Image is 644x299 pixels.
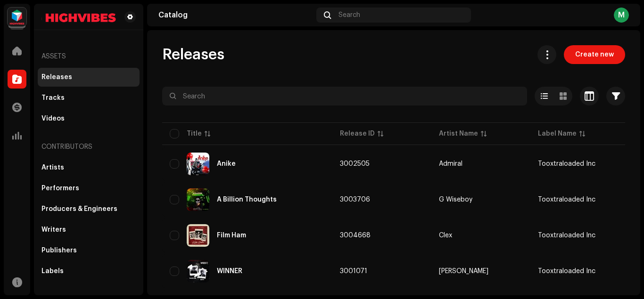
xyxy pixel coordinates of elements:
span: Dannyboi HNR [439,268,523,275]
re-m-nav-item: Publishers [38,241,140,260]
div: Label Name [538,129,577,138]
img: 7e0200c3-40da-4f49-a0ff-2186de1d3bc3 [187,153,209,175]
div: Admiral [439,161,462,167]
div: A Billion Thoughts [217,196,277,203]
div: Writers [41,226,66,234]
span: Tooxtraloaded Inc [538,268,595,275]
span: Search [339,11,360,19]
span: 3004668 [340,232,371,239]
img: 15acc7ca-36e5-4a2a-bb13-29d444e608e8 [187,188,209,211]
re-a-nav-header: Contributors [38,136,140,158]
span: 3003706 [340,196,370,203]
re-m-nav-item: Writers [38,220,140,239]
span: 3001071 [340,268,367,275]
re-m-nav-item: Performers [38,179,140,198]
div: Clex [439,232,452,239]
div: Artist Name [439,129,478,138]
re-m-nav-item: Producers & Engineers [38,200,140,218]
re-m-nav-item: Labels [38,262,140,281]
span: Releases [162,45,224,64]
img: 9b44afbf-14b3-466b-a7e0-fdebcf70e7ec [187,224,209,247]
span: Create new [575,45,614,64]
div: Producers & Engineers [41,205,117,213]
span: Admiral [439,161,523,167]
div: [PERSON_NAME] [439,268,488,275]
img: d4093022-bcd4-44a3-a5aa-2cc358ba159b [41,11,121,23]
re-m-nav-item: Artists [38,158,140,177]
button: Create new [564,45,625,64]
div: Title [187,129,202,138]
div: WINNER [217,268,242,275]
re-a-nav-header: Assets [38,45,140,68]
div: G Wiseboy [439,196,472,203]
div: Publishers [41,247,77,254]
div: Anike [217,161,236,167]
span: Clex [439,232,523,239]
div: Performers [41,185,79,192]
div: Videos [41,115,65,122]
img: 12b94e9a-6c17-43bd-9a40-3d8aefda484c [187,260,209,283]
re-m-nav-item: Videos [38,109,140,128]
div: Film Ham [217,232,246,239]
re-m-nav-item: Tracks [38,89,140,107]
div: Catalog [158,11,313,19]
div: Artists [41,164,64,171]
div: Tracks [41,94,65,102]
img: feab3aad-9b62-475c-8caf-26f15a9573ee [8,8,26,26]
div: Release ID [340,129,375,138]
div: Releases [41,73,72,81]
span: Tooxtraloaded Inc [538,161,595,167]
span: G Wiseboy [439,196,523,203]
div: Labels [41,267,64,275]
span: 3002505 [340,161,370,167]
div: M [614,8,629,23]
span: Tooxtraloaded Inc [538,196,595,203]
input: Search [162,87,527,105]
re-m-nav-item: Releases [38,68,140,87]
span: Tooxtraloaded Inc [538,232,595,239]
